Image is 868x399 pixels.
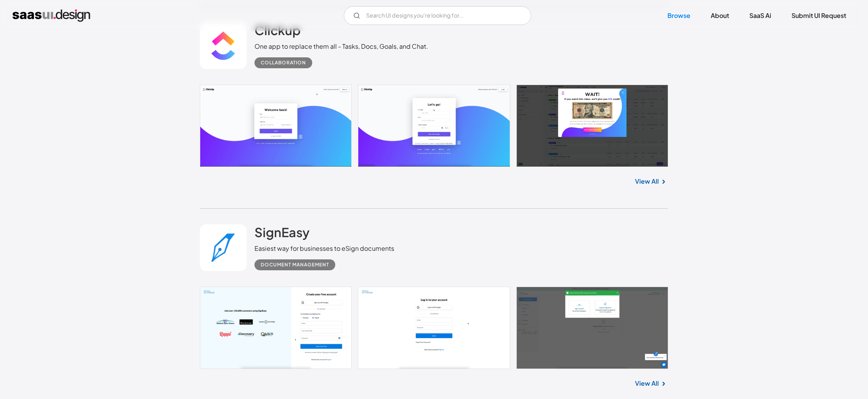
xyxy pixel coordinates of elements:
[635,379,659,388] a: View All
[12,9,90,22] a: home
[740,7,781,24] a: SaaS Ai
[658,7,700,24] a: Browse
[261,260,329,270] div: Document Management
[261,58,306,67] div: Collaboration
[254,224,309,244] a: SignEasy
[782,7,856,24] a: Submit UI Request
[254,42,428,51] div: One app to replace them all - Tasks, Docs, Goals, and Chat.
[254,244,394,253] div: Easiest way for businesses to eSign documents
[344,6,531,25] input: Search UI designs you're looking for...
[701,7,738,24] a: About
[254,22,301,42] a: Clickup
[254,224,309,240] h2: SignEasy
[344,6,531,25] form: Email Form
[635,177,659,186] a: View All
